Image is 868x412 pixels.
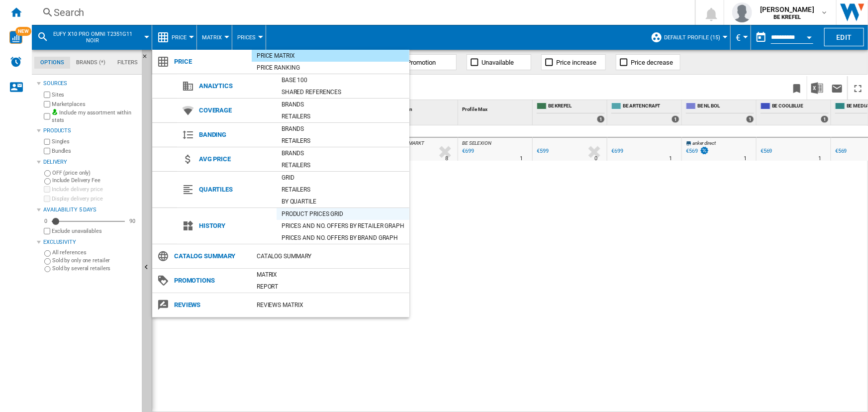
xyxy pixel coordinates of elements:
div: Brands [277,100,409,109]
span: Banding [194,128,277,142]
div: Prices and No. offers by retailer graph [277,221,409,231]
div: Price Ranking [252,63,409,73]
div: Grid [277,173,409,183]
div: Shared references [277,87,409,97]
span: Analytics [194,79,277,93]
div: Retailers [277,185,409,195]
div: REVIEWS Matrix [252,300,409,310]
span: Catalog Summary [169,249,252,263]
span: Promotions [169,274,252,288]
div: Brands [277,124,409,134]
span: Quartiles [194,183,277,197]
div: Catalog Summary [252,251,409,261]
span: Price [169,55,252,69]
div: Retailers [277,111,409,121]
span: Coverage [194,103,277,117]
div: By quartile [277,197,409,206]
div: Retailers [277,136,409,146]
div: Base 100 [277,75,409,85]
div: Price Matrix [252,51,409,61]
div: Retailers [277,160,409,170]
div: Report [252,282,409,292]
div: Brands [277,148,409,158]
span: History [194,219,277,233]
div: Product prices grid [277,209,409,219]
div: Matrix [252,270,409,280]
span: Reviews [169,298,252,312]
div: Prices and No. offers by brand graph [277,233,409,243]
span: Avg price [194,152,277,166]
